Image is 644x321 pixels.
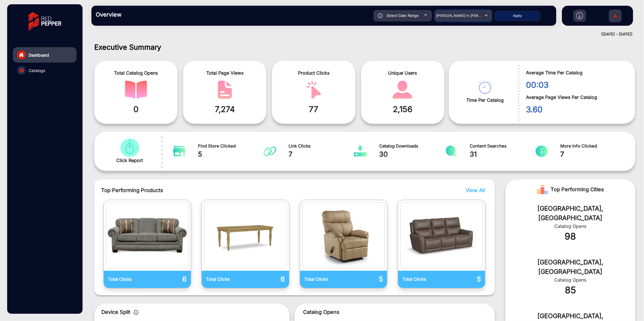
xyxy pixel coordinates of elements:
[514,223,627,230] div: Catalog Opens
[96,11,176,18] h3: Overview
[303,308,486,316] p: Catalog Opens
[108,276,147,283] p: Total Clicks
[514,283,627,297] div: 85
[134,310,139,315] img: icon
[198,143,264,149] span: Find Store Clicked
[436,13,499,18] span: [PERSON_NAME] in [PERSON_NAME]
[445,145,458,157] img: catalog
[535,145,548,157] img: catalog
[526,79,627,91] span: 00:03
[466,187,485,193] span: View All
[470,143,535,149] span: Content Searches
[354,145,367,157] img: catalog
[276,69,351,76] span: Product Clicks
[551,184,604,195] span: Top Performing Cities
[465,186,484,194] button: View All
[29,52,49,58] span: Dashboard
[116,157,143,164] span: Click Report
[187,69,262,76] span: Total Page Views
[402,276,442,283] p: Total Clicks
[263,145,276,157] img: catalog
[514,276,627,283] div: Catalog Opens
[94,43,635,51] h1: Executive Summary
[101,186,397,194] span: Top Performing Products
[187,103,262,115] span: 7,274
[304,204,383,267] img: catalog
[561,149,626,159] span: 7
[387,13,419,18] span: Select Date Range
[29,67,45,73] span: Catalogs
[173,145,186,157] img: catalog
[99,103,173,115] span: 0
[99,69,173,76] span: Total Catalog Opens
[101,309,130,315] span: Device Split
[206,204,285,267] img: catalog
[289,143,354,149] span: Link Clicks
[214,81,236,99] img: catalog
[24,7,65,36] img: vmg-logo
[365,69,440,76] span: Unique Users
[514,258,627,276] div: [GEOGRAPHIC_DATA], [GEOGRAPHIC_DATA]
[391,81,414,99] img: catalog
[19,52,24,57] img: home
[442,274,481,284] p: 5
[245,274,285,284] p: 6
[206,276,245,283] p: Total Clicks
[379,143,445,149] span: Catalog Downloads
[495,11,541,21] button: Apply
[378,13,383,18] img: icon
[86,31,633,37] div: ([DATE] - [DATE])
[289,149,354,159] span: 7
[119,139,141,157] img: catalog
[304,276,344,283] p: Total Clicks
[576,12,583,19] img: h2download.svg
[526,103,627,115] span: 3.60
[514,230,627,243] div: 98
[303,81,325,99] img: catalog
[365,103,440,115] span: 2,156
[198,149,264,159] span: 5
[108,204,187,267] img: catalog
[537,184,548,195] img: Rank image
[514,204,627,223] div: [GEOGRAPHIC_DATA], [GEOGRAPHIC_DATA]
[276,103,351,115] span: 77
[526,69,627,76] span: Average Time Per Catalog
[526,94,627,101] span: Average Page Views Per Catalog
[13,47,77,63] a: Dashboard
[609,7,621,27] img: Sign%20Up.svg
[343,274,383,284] p: 5
[147,274,187,284] p: 6
[402,204,481,267] img: catalog
[125,81,147,99] img: catalog
[19,68,24,73] img: catalog
[379,149,445,159] span: 30
[13,63,77,78] a: Catalogs
[561,143,626,149] span: More Info Clicked
[479,81,491,94] img: catalog
[470,149,535,159] span: 31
